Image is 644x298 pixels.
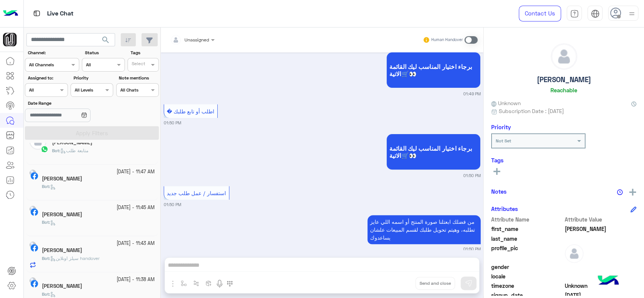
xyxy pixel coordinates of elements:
[167,190,226,196] span: استفسار / عمل طلب جديد
[119,75,158,81] label: Note mentions
[627,9,636,18] img: profile
[565,282,637,290] span: Unknown
[431,37,463,43] small: Human Handover
[595,268,621,294] img: hulul-logo.png
[167,108,214,115] span: � اطلب أو تابع طلبك
[97,33,115,49] button: search
[32,9,41,18] img: tab
[415,277,455,290] button: Send and close
[52,139,92,146] h5: Heba Elmahdy
[42,291,50,297] b: :
[31,280,38,287] img: Facebook
[42,283,82,289] h5: Magda Saleh
[42,183,49,189] span: Bot
[570,9,579,18] img: tab
[42,255,49,261] span: Bot
[42,219,50,225] b: :
[463,91,481,97] small: 01:49 PM
[117,276,155,283] small: [DATE] - 11:38 AM
[164,120,181,126] small: 01:50 PM
[47,9,74,19] p: Live Chat
[550,87,577,93] h6: Reachable
[491,157,636,164] h6: Tags
[491,205,518,212] h6: Attributes
[31,172,38,180] img: Facebook
[519,6,561,21] a: Contact Us
[117,240,155,247] small: [DATE] - 11:43 AM
[367,215,481,244] p: 6/10/2025, 1:50 PM
[42,255,50,261] b: :
[463,173,481,179] small: 01:50 PM
[565,225,637,233] span: Ahmed
[50,255,100,261] span: سيلز اونلاين handover
[491,235,563,243] span: last_name
[184,37,209,43] span: Unassigned
[491,215,563,223] span: Attribute Name
[591,9,599,18] img: tab
[565,263,637,271] span: null
[28,100,112,107] label: Date Range
[25,126,159,140] button: Apply Filters
[42,219,49,225] span: Bot
[31,244,38,252] img: Facebook
[85,49,124,56] label: Status
[131,60,145,69] div: Select
[565,215,637,223] span: Attribute Value
[42,183,50,189] b: :
[567,6,582,21] a: tab
[491,225,563,233] span: first_name
[60,148,88,153] span: متابعة طلب
[74,75,112,81] label: Priority
[29,170,36,176] img: picture
[117,204,155,211] small: [DATE] - 11:45 AM
[491,188,507,195] h6: Notes
[42,176,82,182] h5: عصام عصام
[3,6,18,21] img: Logo
[629,189,636,196] img: add
[551,44,577,69] img: defaultAdmin.png
[617,189,623,195] img: notes
[29,277,36,284] img: picture
[491,244,563,261] span: profile_pic
[42,247,82,254] h5: Ahmed Adel
[42,211,82,218] h5: احمد سلامه المصري
[29,241,36,248] img: picture
[565,272,637,280] span: null
[389,145,478,159] span: برجاء اختيار المناسب ليك القائمة الاتية🛒👀
[491,99,521,107] span: Unknown
[29,206,36,212] img: picture
[491,272,563,280] span: locale
[41,145,48,153] img: WhatsApp
[28,49,78,56] label: Channel:
[389,63,478,77] span: برجاء اختيار المناسب ليك القائمة الاتية🛒👀
[537,75,591,84] h5: [PERSON_NAME]
[491,263,563,271] span: gender
[491,282,563,290] span: timezone
[131,49,158,56] label: Tags
[496,138,511,144] b: Not Set
[52,148,60,153] b: :
[42,291,49,297] span: Bot
[164,202,181,208] small: 01:50 PM
[101,35,110,44] span: search
[463,246,481,252] small: 01:50 PM
[52,148,59,153] span: Bot
[499,107,564,115] span: Subscription Date : [DATE]
[117,168,155,176] small: [DATE] - 11:47 AM
[491,124,511,130] h6: Priority
[31,208,38,216] img: Facebook
[3,33,17,46] img: 102968075709091
[565,244,584,263] img: defaultAdmin.png
[28,75,67,81] label: Assigned to:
